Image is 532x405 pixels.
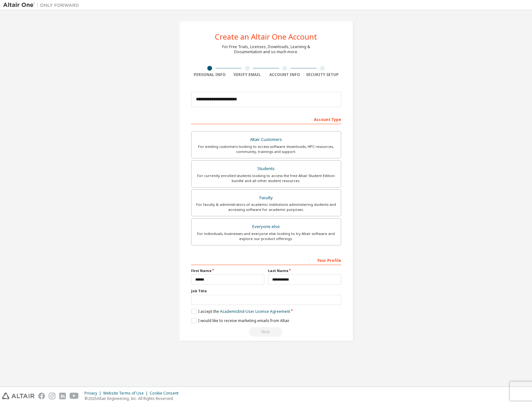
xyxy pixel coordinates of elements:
div: Your Profile [191,255,341,265]
img: altair_logo.svg [2,393,34,399]
div: Read and acccept EULA to continue [191,327,341,337]
img: facebook.svg [38,393,45,399]
img: youtube.svg [70,393,79,399]
div: Verify Email [228,72,266,77]
div: For individuals, businesses and everyone else looking to try Altair software and explore our prod... [195,231,337,241]
p: © 2025 Altair Engineering, Inc. All Rights Reserved. [84,396,182,401]
div: Website Terms of Use [103,391,150,396]
img: instagram.svg [49,393,55,399]
div: Personal Info [191,72,229,77]
div: For faculty & administrators of academic institutions administering students and accessing softwa... [195,202,337,212]
div: Account Info [266,72,304,77]
div: Create an Altair One Account [215,33,317,41]
div: Altair Customers [195,135,337,144]
label: Last Name [268,268,341,273]
a: Academic End-User License Agreement [220,309,290,314]
div: For currently enrolled students looking to access the free Altair Student Edition bundle and all ... [195,173,337,183]
div: Cookie Consent [150,391,182,396]
div: Privacy [84,391,103,396]
label: I accept the [191,309,290,314]
img: linkedin.svg [59,393,66,399]
div: For Free Trials, Licenses, Downloads, Learning & Documentation and so much more. [222,44,310,54]
div: Account Type [191,114,341,124]
label: First Name [191,268,264,273]
div: Security Setup [304,72,341,77]
div: Everyone else [195,222,337,231]
div: Students [195,164,337,173]
div: For existing customers looking to access software downloads, HPC resources, community, trainings ... [195,144,337,154]
label: I would like to receive marketing emails from Altair [191,318,290,323]
label: Job Title [191,288,341,294]
div: Faculty [195,193,337,202]
img: Altair One [3,2,82,8]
